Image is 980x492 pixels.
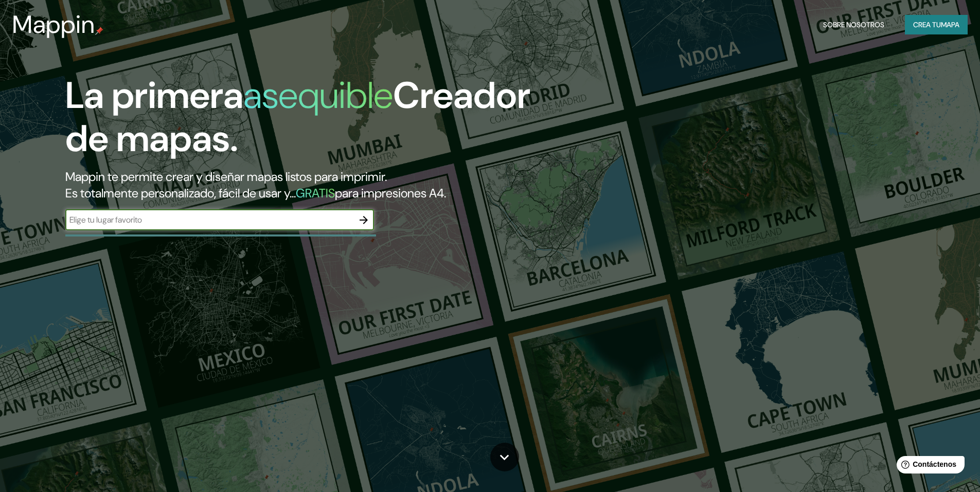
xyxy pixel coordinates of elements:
font: GRATIS [296,185,335,201]
input: Elige tu lugar favorito [65,214,353,226]
font: mapa [941,20,959,29]
button: Crea tumapa [905,15,968,34]
button: Sobre nosotros [819,15,888,34]
font: Crea tu [913,20,941,29]
font: para impresiones A4. [335,185,446,201]
font: Mappin [12,8,95,41]
font: Sobre nosotros [823,20,884,29]
font: Es totalmente personalizado, fácil de usar y... [65,185,296,201]
font: Creador de mapas. [65,71,530,162]
font: asequible [243,71,393,119]
img: pin de mapeo [95,27,103,35]
iframe: Lanzador de widgets de ayuda [888,452,969,481]
font: Mappin te permite crear y diseñar mapas listos para imprimir. [65,169,387,185]
font: La primera [65,71,243,119]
